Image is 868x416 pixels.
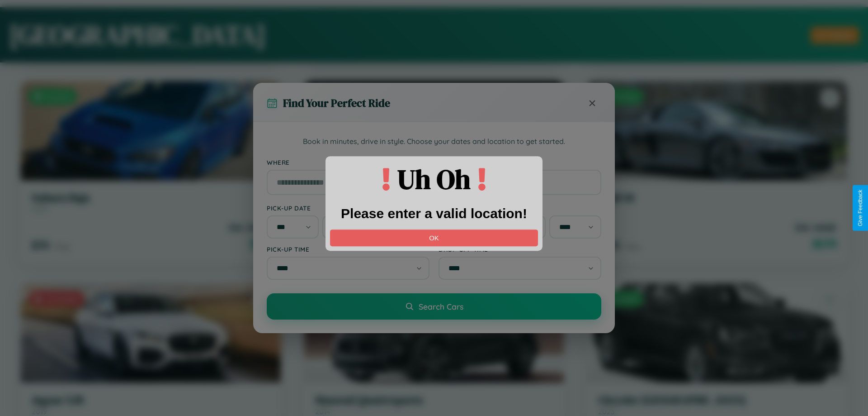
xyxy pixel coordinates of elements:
label: Drop-off Time [439,245,601,253]
label: Drop-off Date [439,204,601,212]
label: Pick-up Time [267,245,429,253]
span: Search Cars [419,301,463,311]
h3: Find Your Perfect Ride [283,96,390,110]
p: Book in minutes, drive in style. Choose your dates and location to get started. [267,136,601,148]
label: Where [267,158,601,166]
label: Pick-up Date [267,204,429,212]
